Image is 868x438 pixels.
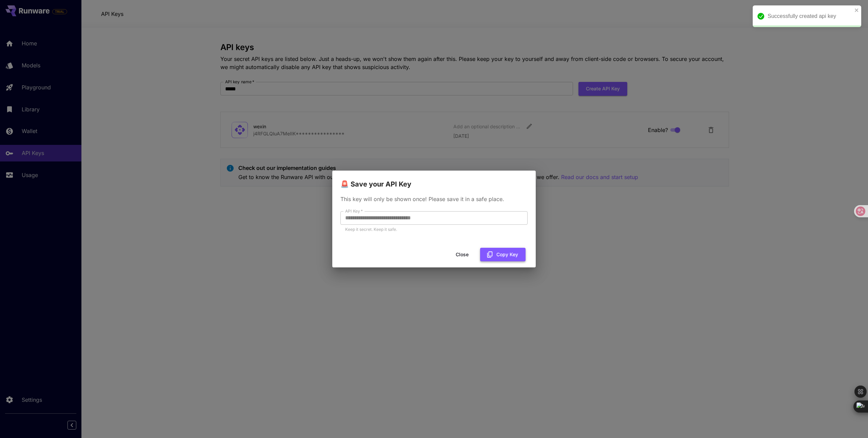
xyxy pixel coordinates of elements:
[768,12,856,20] div: Successfully created api key
[332,171,536,190] h2: 🚨 Save your API Key
[480,248,526,262] button: Copy Key
[854,7,859,13] button: close
[345,208,363,214] label: API Key
[447,248,477,262] button: Close
[345,226,523,233] p: Keep it secret. Keep it safe.
[340,195,528,203] p: This key will only be shown once! Please save it in a safe place.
